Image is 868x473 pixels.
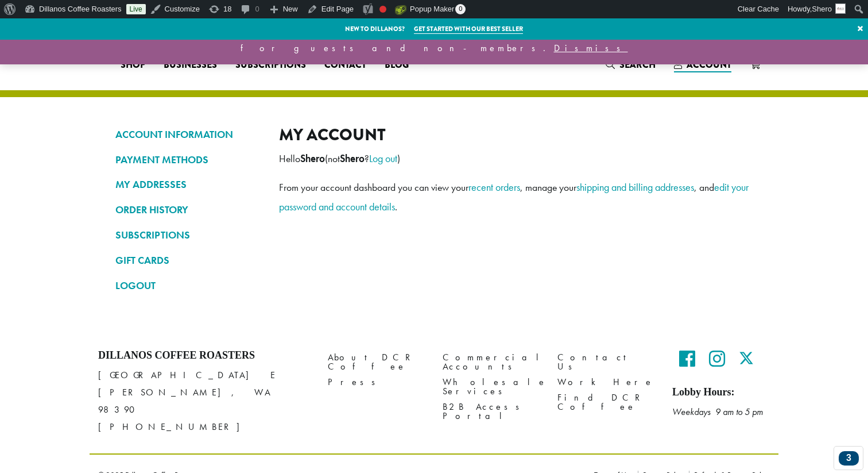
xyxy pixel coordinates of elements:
a: Work Here [557,375,655,390]
a: recent orders [468,180,520,194]
nav: Account pages [115,125,262,305]
span: Search [619,58,656,71]
em: Weekdays 9 am to 5 pm [672,406,763,418]
p: From your account dashboard you can view your , manage your , and . [279,178,753,217]
span: Blog [385,58,409,72]
a: Shop [111,56,154,74]
a: Get started with our best seller [414,24,523,34]
a: Search [596,55,665,74]
a: Press [328,375,425,390]
a: PAYMENT METHODS [115,150,262,170]
a: shipping and billing addresses [576,180,694,194]
span: Shero [812,5,832,13]
a: ORDER HISTORY [115,200,262,220]
span: 0 [455,4,466,14]
a: Wholesale Services [443,375,540,399]
a: GIFT CARDS [115,251,262,270]
a: SUBSCRIPTIONS [115,225,262,245]
a: Dismiss [554,42,628,54]
strong: Shero [300,152,325,165]
h5: Lobby Hours: [672,386,770,399]
a: Contact Us [557,349,655,374]
span: Businesses [164,58,217,72]
div: Focus keyphrase not set [379,6,386,13]
a: Commercial Accounts [443,349,540,374]
p: [GEOGRAPHIC_DATA] E [PERSON_NAME], WA 98390 [PHONE_NUMBER] [98,367,311,436]
a: LOGOUT [115,276,262,295]
h2: My account [279,125,753,145]
a: B2B Access Portal [443,399,540,424]
strong: Shero [340,152,365,165]
a: About DCR Coffee [328,349,425,374]
a: Live [126,4,146,14]
span: Shop [121,58,145,72]
a: MY ADDRESSES [115,175,262,194]
span: Contact [324,58,366,72]
span: Account [687,58,731,71]
h4: Dillanos Coffee Roasters [98,349,311,362]
a: Log out [369,152,397,165]
a: ACCOUNT INFORMATION [115,125,262,144]
p: Hello (not ? ) [279,149,753,168]
a: Find DCR Coffee [557,390,655,415]
span: Subscriptions [235,58,306,72]
a: × [852,18,868,39]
